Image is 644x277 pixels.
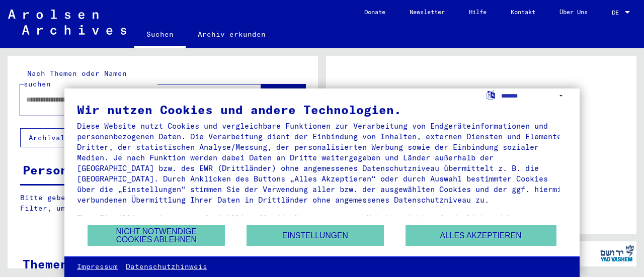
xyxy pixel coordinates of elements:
button: Archival tree units [20,128,127,147]
div: Diese Website nutzt Cookies und vergleichbare Funktionen zur Verarbeitung von Endgeräteinformatio... [77,121,567,205]
a: Datenschutzhinweis [126,262,207,272]
a: Suchen [134,22,186,48]
div: Themen [23,255,68,273]
label: Sprache auswählen [486,90,496,100]
p: Bitte geben Sie einen Suchbegriff ein oder nutzen Sie die Filter, um Suchertreffer zu erhalten. [20,193,305,214]
a: Archiv erkunden [186,22,278,46]
img: yv_logo.png [598,241,636,266]
a: Impressum [77,262,118,272]
button: Alles akzeptieren [406,225,556,246]
span: DE [612,9,623,16]
button: Suche [261,84,305,116]
button: Einstellungen [247,225,384,246]
select: Sprache auswählen [501,88,567,103]
div: Wir nutzen Cookies und andere Technologien. [77,104,567,116]
div: Personen [23,161,83,179]
img: Arolsen_neg.svg [8,10,126,35]
mat-label: Nach Themen oder Namen suchen [24,69,127,88]
button: Nicht notwendige Cookies ablehnen [88,225,225,246]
